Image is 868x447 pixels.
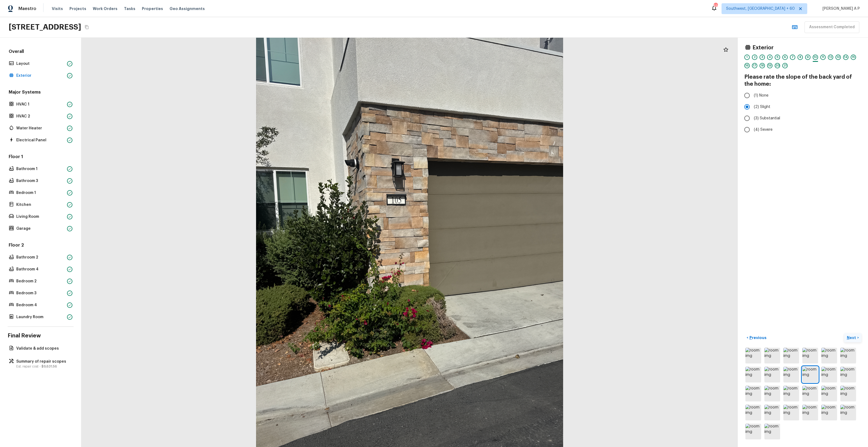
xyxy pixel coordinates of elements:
[16,364,70,369] p: Est. repair cost -
[759,55,765,60] div: 3
[726,6,795,11] span: Southwest, [GEOGRAPHIC_DATA] + 60
[16,73,65,78] p: Exterior
[805,55,810,60] div: 9
[775,55,780,60] div: 5
[16,214,65,219] p: Living Room
[844,333,861,342] button: Next>
[752,63,757,68] div: 17
[764,424,780,439] img: room img
[821,367,837,382] img: room img
[754,93,768,98] span: (1) None
[745,348,761,363] img: room img
[752,44,774,51] h4: Exterior
[16,102,65,107] p: HVAC 1
[802,386,818,401] img: room img
[16,138,65,143] p: Electrical Panel
[775,63,780,68] div: 20
[754,104,770,110] span: (2) Slight
[744,333,769,342] button: <Previous
[9,22,81,32] h2: [STREET_ADDRESS]
[835,55,841,60] div: 13
[16,255,65,260] p: Bathroom 2
[16,346,70,351] p: Validate & add scopes
[820,55,826,60] div: 11
[714,3,717,9] div: 522
[16,290,65,296] p: Bedroom 3
[843,55,848,60] div: 14
[83,24,90,31] button: Copy Address
[764,405,780,420] img: room img
[752,55,757,60] div: 2
[813,55,818,60] div: 10
[124,7,135,11] span: Tasks
[16,302,65,308] p: Bedroom 4
[18,6,36,11] span: Maestro
[16,314,65,320] p: Laundry Room
[782,63,788,68] div: 21
[745,424,761,439] img: room img
[782,55,788,60] div: 6
[744,63,750,68] div: 16
[840,367,856,382] img: room img
[16,190,65,196] p: Bedroom 1
[52,6,63,11] span: Visits
[16,226,65,231] p: Garage
[93,6,117,11] span: Work Orders
[797,55,803,60] div: 8
[745,405,761,420] img: room img
[16,359,70,364] p: Summary of repair scopes
[745,367,761,382] img: room img
[764,367,780,382] img: room img
[8,49,74,56] h5: Overall
[783,348,799,363] img: room img
[744,55,750,60] div: 1
[759,63,765,68] div: 18
[828,55,833,60] div: 12
[754,116,780,121] span: (3) Substantial
[802,348,818,363] img: room img
[16,202,65,207] p: Kitchen
[16,166,65,172] p: Bathroom 1
[8,154,74,161] h5: Floor 1
[821,405,837,420] img: room img
[821,386,837,401] img: room img
[16,279,65,284] p: Bedroom 2
[764,386,780,401] img: room img
[764,348,780,363] img: room img
[820,6,860,11] span: [PERSON_NAME] A P
[16,178,65,184] p: Bathroom 3
[754,127,773,132] span: (4) Severe
[847,335,857,340] p: Next
[16,114,65,119] p: HVAC 2
[42,365,57,368] span: $9,631.56
[851,55,856,60] div: 15
[8,332,74,339] h4: Final Review
[69,6,86,11] span: Projects
[767,55,773,60] div: 4
[840,348,856,363] img: room img
[840,386,856,401] img: room img
[802,405,818,420] img: room img
[170,6,205,11] span: Geo Assignments
[783,386,799,401] img: room img
[802,367,818,382] img: room img
[790,55,795,60] div: 7
[783,405,799,420] img: room img
[16,126,65,131] p: Water Heater
[821,348,837,363] img: room img
[8,242,74,249] h5: Floor 2
[748,335,767,340] p: Previous
[16,267,65,272] p: Bathroom 4
[767,63,773,68] div: 19
[16,61,65,66] p: Layout
[840,405,856,420] img: room img
[745,386,761,401] img: room img
[783,367,799,382] img: room img
[142,6,163,11] span: Properties
[8,89,74,96] h5: Major Systems
[744,74,861,88] h4: Please rate the slope of the back yard of the home:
